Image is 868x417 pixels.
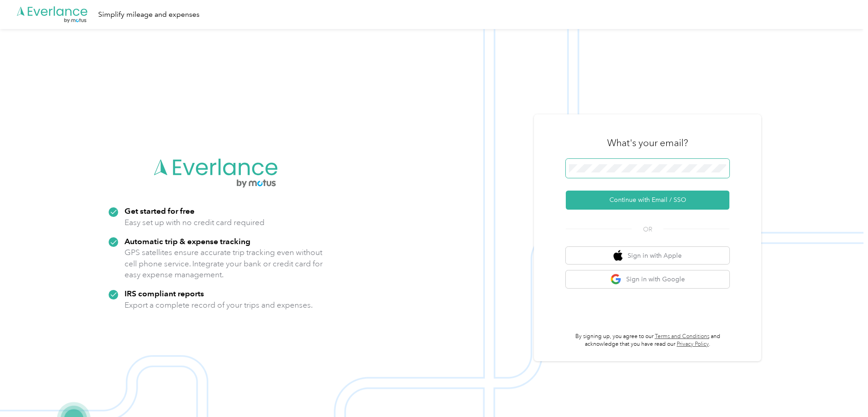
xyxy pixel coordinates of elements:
[566,333,729,348] p: By signing up, you agree to our and acknowledge that you have read our .
[125,206,195,216] strong: Get started for free
[125,217,264,228] p: Easy set up with no credit card required
[98,9,200,20] div: Simplify mileage and expenses
[566,270,729,288] button: google logoSign in with Google
[125,299,313,311] p: Export a complete record of your trips and expenses.
[125,247,323,280] p: GPS satellites ensure accurate trip tracking even without cell phone service. Integrate your bank...
[125,236,250,246] strong: Automatic trip & expense tracking
[607,137,688,149] h3: What's your email?
[610,274,622,285] img: google logo
[566,247,729,265] button: apple logoSign in with Apple
[677,341,709,348] a: Privacy Policy
[655,333,709,340] a: Terms and Conditions
[566,191,729,210] button: Continue with Email / SSO
[614,250,623,261] img: apple logo
[632,225,663,234] span: OR
[125,289,204,298] strong: IRS compliant reports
